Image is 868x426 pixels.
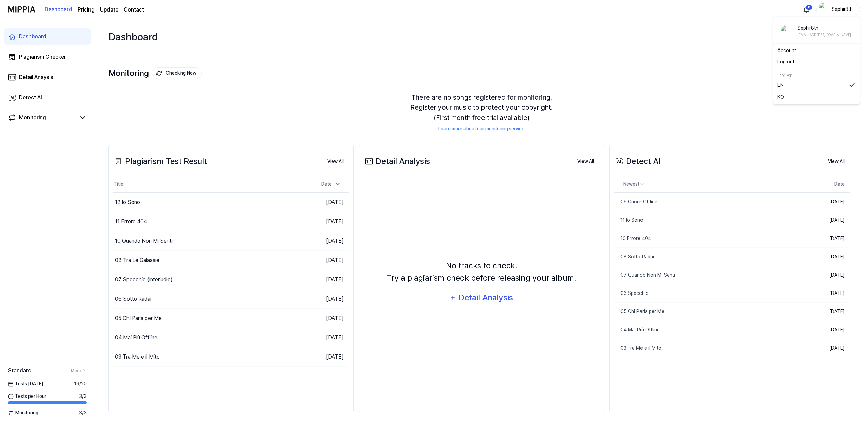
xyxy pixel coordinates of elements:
th: Date [811,176,850,192]
div: 06 Specchio [614,290,649,297]
td: [DATE] [290,192,349,212]
th: Title [113,176,290,192]
a: 06 Specchio [614,284,811,302]
a: 08 Sotto Radar [614,248,811,266]
div: 11 Io Sono [614,217,643,224]
div: 11 Errore 404 [115,218,147,226]
div: Dashboard [108,26,158,47]
td: [DATE] [290,308,349,328]
div: 04 Mai Più Offline [614,326,660,333]
td: [DATE] [290,250,349,270]
td: [DATE] [290,212,349,231]
div: 09 Cuore Offline [614,198,657,205]
a: 09 Cuore Offline [614,193,811,211]
a: 05 Chi Parla per Me [614,303,811,321]
a: Update [100,6,118,14]
a: Plagiarism Checker [4,49,91,65]
div: Detect AI [614,155,660,167]
div: 05 Chi Parla per Me [614,308,664,315]
button: profileSephir8th [816,4,860,15]
div: Dashboard [19,33,46,41]
a: 03 Tra Me e il Mito [614,339,811,357]
div: Plagiarism Checker [19,53,66,61]
span: Monitoring [8,409,38,417]
td: [DATE] [811,302,850,321]
a: Dashboard [4,28,91,45]
div: 08 Tra Le Galassie [115,256,159,264]
div: 03 Tra Me e il Mito [115,353,160,361]
a: Detect AI [4,89,91,106]
button: Pricing [78,6,95,14]
a: Account [777,47,855,54]
td: [DATE] [811,266,850,284]
img: monitoring Icon [156,70,162,76]
button: Detail Analysis [445,289,518,306]
a: Detail Anaysis [4,69,91,85]
div: Detail Analysis [363,155,430,167]
div: 07 Specchio (interludio) [115,276,173,284]
span: 3 / 3 [79,393,87,400]
img: 체크 [849,81,855,89]
a: Learn more about our monitoring service [438,125,525,133]
a: Contact [124,6,144,14]
div: Monitoring [108,67,202,79]
a: EN [777,81,855,89]
button: View All [572,155,599,168]
span: Tests [DATE] [8,380,43,387]
div: 12 Io Sono [115,198,140,206]
div: 06 Sotto Radar [115,295,152,303]
a: View All [322,154,349,168]
button: 알림11 [801,4,812,15]
button: Checking Now [153,67,202,79]
a: 04 Mai Più Offline [614,321,811,339]
div: No tracks to check. Try a plagiarism check before releasing your album. [387,260,576,284]
td: [DATE] [811,321,850,339]
td: [DATE] [811,211,850,229]
td: [DATE] [811,192,850,211]
div: Date [319,179,344,190]
div: 04 Mai Più Offline [115,333,157,342]
span: Standard [8,367,32,375]
img: profile [819,3,827,16]
div: Detail Anaysis [19,73,53,81]
td: [DATE] [811,284,850,302]
td: [DATE] [290,347,349,366]
td: [DATE] [290,289,349,308]
button: Log out [777,58,855,65]
div: profileSephir8th [773,17,860,104]
a: Dashboard [45,0,72,19]
div: 03 Tra Me e il Mito [614,345,662,352]
div: Detect AI [19,94,42,102]
div: Sephir8th [829,5,855,13]
td: [DATE] [290,328,349,347]
a: Monitoring [8,114,76,122]
span: 19 / 20 [74,380,87,387]
td: [DATE] [811,247,850,266]
a: View All [572,154,599,168]
span: Tests per Hour [8,393,46,400]
div: 08 Sotto Radar [614,253,655,260]
div: Detail Analysis [458,291,514,304]
td: [DATE] [290,270,349,289]
div: Monitoring [19,114,46,122]
div: 10 Quando Non Mi Senti [115,237,173,245]
div: 07 Quando Non Mi Senti [614,271,675,279]
button: View All [823,155,850,168]
div: Sephir8th [797,24,851,32]
td: [DATE] [290,231,349,250]
div: [EMAIL_ADDRESS][DOMAIN_NAME] [797,32,851,37]
button: View All [322,155,349,168]
img: profile [781,25,792,36]
a: View All [823,154,850,168]
a: 11 Io Sono [614,211,811,229]
div: Plagiarism Test Result [113,155,207,167]
td: [DATE] [811,229,850,247]
span: 3 / 3 [79,409,87,417]
a: KO [777,93,855,101]
div: There are no songs registered for monitoring. Register your music to protect your copyright. (Fir... [108,84,854,141]
td: [DATE] [811,339,850,357]
img: 알림 [802,5,810,14]
a: More [71,368,87,374]
div: 05 Chi Parla per Me [115,314,162,322]
div: 10 Errore 404 [614,235,651,242]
